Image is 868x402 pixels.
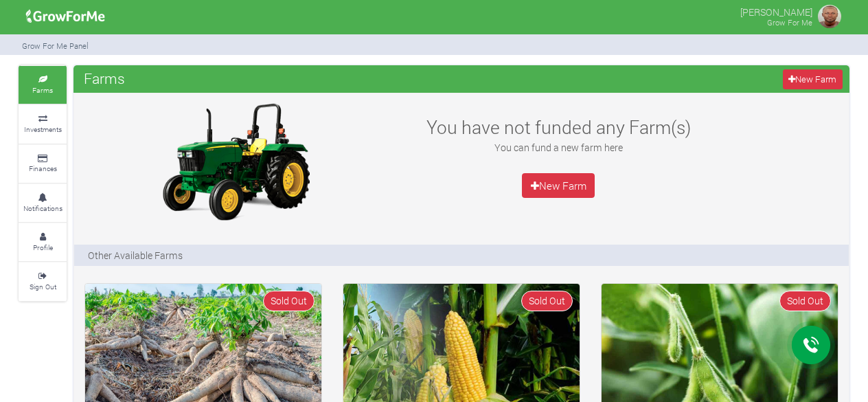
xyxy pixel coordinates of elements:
[150,100,321,223] img: growforme image
[816,3,843,30] img: growforme image
[522,173,595,198] a: New Farm
[29,164,57,173] small: Finances
[88,248,183,263] p: Other Available Farms
[19,223,67,261] a: Profile
[779,291,831,311] span: Sold Out
[19,105,67,143] a: Investments
[33,243,53,252] small: Profile
[409,116,707,138] h3: You have not funded any Farm(s)
[80,65,128,92] span: Farms
[783,69,843,89] a: New Farm
[19,145,67,183] a: Finances
[19,66,67,104] a: Farms
[19,263,67,300] a: Sign Out
[23,203,62,213] small: Notifications
[19,184,67,222] a: Notifications
[32,85,53,95] small: Farms
[409,140,707,155] p: You can fund a new farm here
[22,41,89,51] small: Grow For Me Panel
[21,3,110,30] img: growforme image
[30,282,56,291] small: Sign Out
[767,17,812,27] small: Grow For Me
[740,3,812,19] p: [PERSON_NAME]
[521,291,573,311] span: Sold Out
[24,124,62,134] small: Investments
[263,291,315,311] span: Sold Out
